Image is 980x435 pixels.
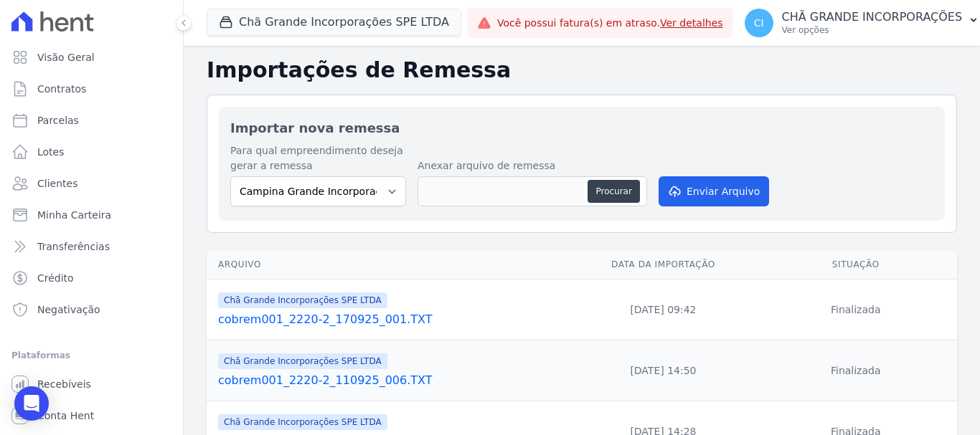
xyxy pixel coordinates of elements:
span: Lotes [37,145,65,159]
span: Chã Grande Incorporações SPE LTDA [218,414,387,430]
td: Finalizada [754,279,957,340]
span: Você possui fatura(s) em atraso. [497,16,723,31]
p: CHÃ GRANDE INCORPORAÇÕES [782,10,963,24]
td: [DATE] 14:50 [572,340,754,401]
h2: Importar nova remessa [230,118,933,138]
a: Ver detalhes [660,17,723,29]
span: Visão Geral [37,50,95,64]
a: Parcelas [6,106,177,135]
a: Visão Geral [6,43,177,72]
span: Conta Hent [37,408,94,423]
td: [DATE] 09:42 [572,279,754,340]
a: Negativação [6,295,177,324]
span: Transferências [37,239,110,254]
p: Ver opções [782,24,963,36]
a: Transferências [6,232,177,261]
span: Parcelas [37,113,79,128]
span: Minha Carteira [37,208,111,222]
button: Procurar [588,180,639,203]
a: Minha Carteira [6,201,177,229]
span: Chã Grande Incorporações SPE LTDA [218,292,387,308]
a: Conta Hent [6,401,177,430]
label: Anexar arquivo de remessa [418,158,647,173]
a: Crédito [6,264,177,292]
a: cobrem001_2220-2_170925_001.TXT [218,311,566,328]
div: Open Intercom Messenger [14,386,49,421]
th: Data da Importação [572,250,754,279]
span: Recebíveis [37,377,91,391]
span: Negativação [37,302,100,317]
button: Chã Grande Incorporações SPE LTDA [207,9,461,36]
a: Contratos [6,75,177,103]
a: Recebíveis [6,370,177,398]
span: Contratos [37,82,86,96]
span: Clientes [37,176,77,191]
a: cobrem001_2220-2_110925_006.TXT [218,372,566,389]
span: Chã Grande Incorporações SPE LTDA [218,353,387,369]
button: Enviar Arquivo [659,176,769,206]
label: Para qual empreendimento deseja gerar a remessa [230,143,406,173]
div: Plataformas [11,347,171,364]
th: Situação [754,250,957,279]
a: Clientes [6,169,177,198]
span: Crédito [37,271,74,285]
td: Finalizada [754,340,957,401]
h2: Importações de Remessa [207,57,957,83]
a: Lotes [6,138,177,166]
th: Arquivo [207,250,572,279]
span: CI [754,18,764,28]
